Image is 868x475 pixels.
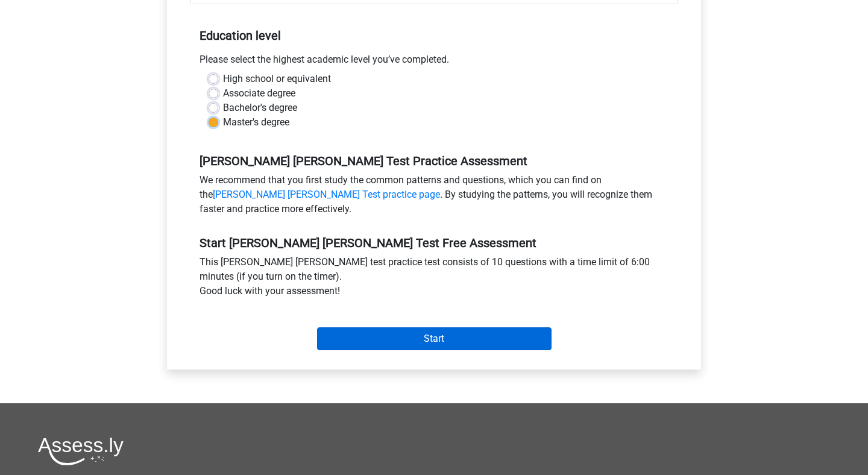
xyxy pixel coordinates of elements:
[190,255,678,303] div: This [PERSON_NAME] [PERSON_NAME] test practice test consists of 10 questions with a time limit of...
[190,52,678,72] div: Please select the highest academic level you’ve completed.
[223,72,331,86] label: High school or equivalent
[38,437,124,465] img: Assessly logo
[200,24,668,48] h5: Education level
[213,189,440,200] a: [PERSON_NAME] [PERSON_NAME] Test practice page
[190,173,678,221] div: We recommend that you first study the common patterns and questions, which you can find on the . ...
[200,236,668,250] h5: Start [PERSON_NAME] [PERSON_NAME] Test Free Assessment
[200,154,668,168] h5: [PERSON_NAME] [PERSON_NAME] Test Practice Assessment
[223,86,295,101] label: Associate degree
[223,115,289,130] label: Master's degree
[223,101,297,115] label: Bachelor's degree
[317,327,552,350] input: Start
